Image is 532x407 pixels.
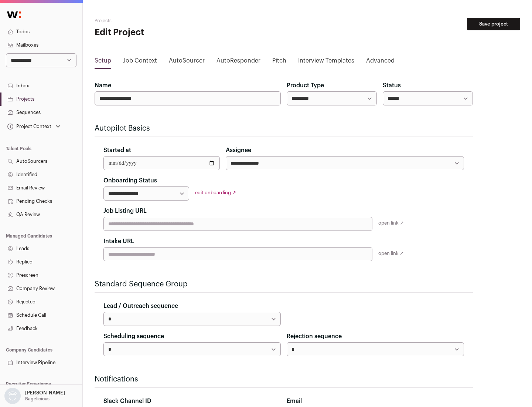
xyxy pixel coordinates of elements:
[103,397,151,406] label: Slack Channel ID
[287,397,464,406] div: Email
[123,56,157,68] a: Job Context
[103,206,147,215] label: Job Listing URL
[103,302,178,310] label: Lead / Outreach sequence
[95,18,236,24] h2: Projects
[25,390,65,396] p: [PERSON_NAME]
[287,81,324,90] label: Product Type
[6,124,51,129] div: Project Context
[95,123,473,134] h2: Autopilot Basics
[216,56,260,68] a: AutoResponder
[383,81,401,90] label: Status
[103,332,164,341] label: Scheduling sequence
[195,190,236,195] a: edit onboarding ↗
[3,7,25,22] img: Wellfound
[103,237,134,246] label: Intake URL
[169,56,205,68] a: AutoSourcer
[95,27,236,38] h1: Edit Project
[25,396,50,402] p: Bagelicious
[95,374,473,384] h2: Notifications
[298,56,354,68] a: Interview Templates
[272,56,286,68] a: Pitch
[3,388,66,404] button: Open dropdown
[366,56,395,68] a: Advanced
[4,388,21,404] img: nopic.png
[226,146,251,155] label: Assignee
[287,332,342,341] label: Rejection sequence
[6,121,62,132] button: Open dropdown
[103,146,131,155] label: Started at
[103,176,157,185] label: Onboarding Status
[95,56,111,68] a: Setup
[95,81,111,90] label: Name
[95,279,473,289] h2: Standard Sequence Group
[467,18,520,30] button: Save project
